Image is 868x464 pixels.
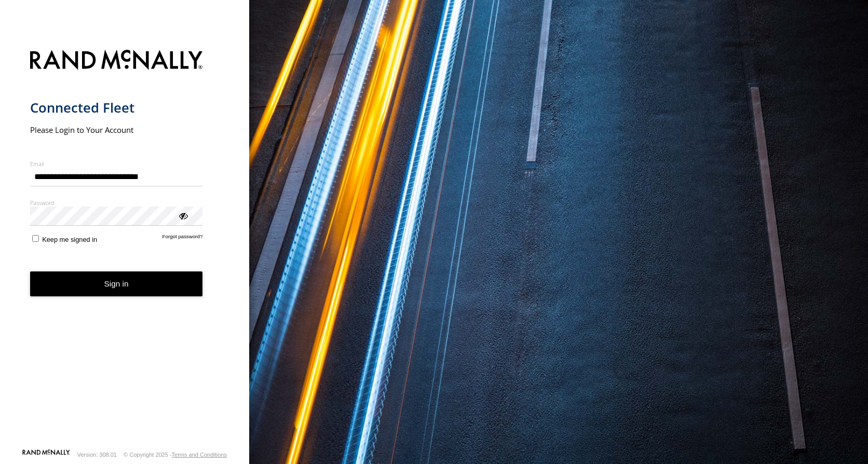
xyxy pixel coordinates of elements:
[30,271,203,297] button: Sign in
[178,210,188,221] div: ViewPassword
[124,452,227,458] div: © Copyright 2025 -
[172,452,227,458] a: Terms and Conditions
[162,234,203,243] a: Forgot password?
[30,160,203,168] label: Email
[22,449,70,460] a: Visit our Website
[30,48,203,74] img: Rand McNally
[42,236,97,243] span: Keep me signed in
[30,125,203,135] h2: Please Login to Your Account
[30,99,203,116] h1: Connected Fleet
[30,44,220,448] form: main
[32,235,39,242] input: Keep me signed in
[30,199,203,207] label: Password
[77,452,117,458] div: Version: 308.01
